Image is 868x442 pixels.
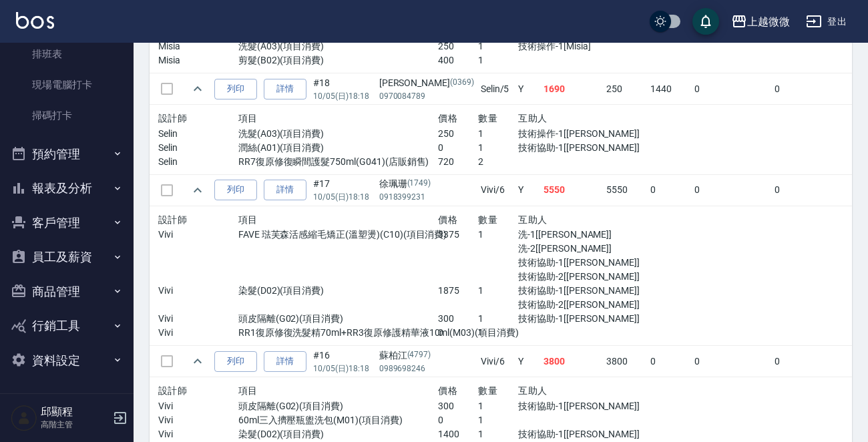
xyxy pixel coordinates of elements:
p: 1 [478,326,518,340]
a: 掃碼打卡 [5,100,128,131]
p: 10/05 (日) 18:18 [313,90,373,102]
td: 0 [691,346,772,377]
a: 詳情 [264,180,306,200]
p: 250 [438,127,478,141]
td: 5550 [603,174,647,206]
div: 蘇柏江 [379,349,474,363]
p: Misia [158,53,238,67]
p: 技術操作-1[Misia] [518,39,638,53]
button: expand row [188,180,208,200]
p: 1 [478,312,518,326]
p: 0 [438,326,478,340]
span: 設計師 [158,113,187,124]
span: 價格 [438,385,457,396]
td: Vivi /6 [477,346,515,377]
p: Vivi [158,326,238,340]
p: 1 [478,39,518,53]
td: #18 [310,73,376,105]
p: Vivi [158,312,238,326]
p: 300 [438,399,478,413]
p: 頭皮隔離(G02)(項目消費) [238,312,439,326]
td: Vivi /6 [477,174,515,206]
button: 資料設定 [5,343,128,378]
p: 1400 [438,427,478,441]
span: 項目 [238,385,258,396]
p: Selin [158,141,238,155]
button: 列印 [214,79,257,99]
td: Y [515,174,540,206]
p: 400 [438,53,478,67]
p: 0918399231 [379,191,474,203]
div: 上越微微 [747,13,790,30]
td: 0 [771,174,852,206]
button: 報表及分析 [5,171,128,206]
p: 1 [478,399,518,413]
td: 3800 [540,346,603,377]
p: 3375 [438,228,478,242]
td: 0 [691,174,772,206]
td: Y [515,346,540,377]
p: RR7復原修復瞬間護髮750ml(G041)(店販銷售) [238,155,439,169]
p: 1 [478,141,518,155]
p: 技術操作-1[[PERSON_NAME]] [518,127,638,141]
span: 數量 [478,385,497,396]
div: [PERSON_NAME] [379,76,474,90]
span: 項目 [238,214,258,225]
p: 技術協助-1[[PERSON_NAME]] [518,284,638,298]
td: Selin /5 [477,73,515,105]
a: 排班表 [5,39,128,69]
p: 技術協助-1[[PERSON_NAME]] [518,427,638,441]
p: Selin [158,127,238,141]
div: 徐珮珊 [379,177,474,191]
button: 列印 [214,180,257,200]
td: 250 [603,73,647,105]
p: 1 [478,228,518,242]
button: 列印 [214,351,257,372]
td: 0 [691,73,772,105]
span: 數量 [478,214,497,225]
p: Vivi [158,228,238,242]
td: #17 [310,174,376,206]
td: 3800 [603,346,647,377]
p: 1 [478,127,518,141]
p: 技術協助-1[[PERSON_NAME]] [518,312,638,326]
p: 技術協助-1[[PERSON_NAME]] [518,141,638,155]
p: 技術協助-2[[PERSON_NAME]] [518,270,638,284]
a: 詳情 [264,79,306,99]
span: 價格 [438,113,457,124]
span: 數量 [478,113,497,124]
p: 剪髮(B02)(項目消費) [238,53,439,67]
td: 1440 [647,73,691,105]
p: 2 [478,155,518,169]
p: 技術協助-1[[PERSON_NAME]] [518,256,638,270]
td: 0 [647,174,691,206]
button: 商品管理 [5,274,128,309]
td: 0 [771,346,852,377]
p: 洗髮(A03)(項目消費) [238,127,439,141]
p: Vivi [158,399,238,413]
span: 互助人 [518,214,547,225]
p: 洗-2[[PERSON_NAME]] [518,242,638,256]
p: FAVE 琺芙森活感縮毛矯正(溫塑燙)(C10)(項目消費) [238,228,439,242]
p: Vivi [158,427,238,441]
p: 300 [438,312,478,326]
p: 60ml三入擠壓瓶盥洗包(M01)(項目消費) [238,413,439,427]
span: 設計師 [158,385,187,396]
p: RR1復原修復洗髮精70ml+RR3復原修護精華液10ml(M03)(項目消費) [238,326,439,340]
p: 1 [478,413,518,427]
button: 預約管理 [5,137,128,172]
span: 互助人 [518,385,547,396]
p: 頭皮隔離(G02)(項目消費) [238,399,439,413]
p: Vivi [158,413,238,427]
p: 1 [478,53,518,67]
p: 技術協助-2[[PERSON_NAME]] [518,298,638,312]
span: 設計師 [158,214,187,225]
img: Logo [16,12,54,29]
p: Vivi [158,284,238,298]
p: 洗-1[[PERSON_NAME]] [518,228,638,242]
td: 0 [647,346,691,377]
p: 洗髮(A03)(項目消費) [238,39,439,53]
p: 染髮(D02)(項目消費) [238,427,439,441]
p: (1749) [407,177,431,191]
p: 10/05 (日) 18:18 [313,363,373,375]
